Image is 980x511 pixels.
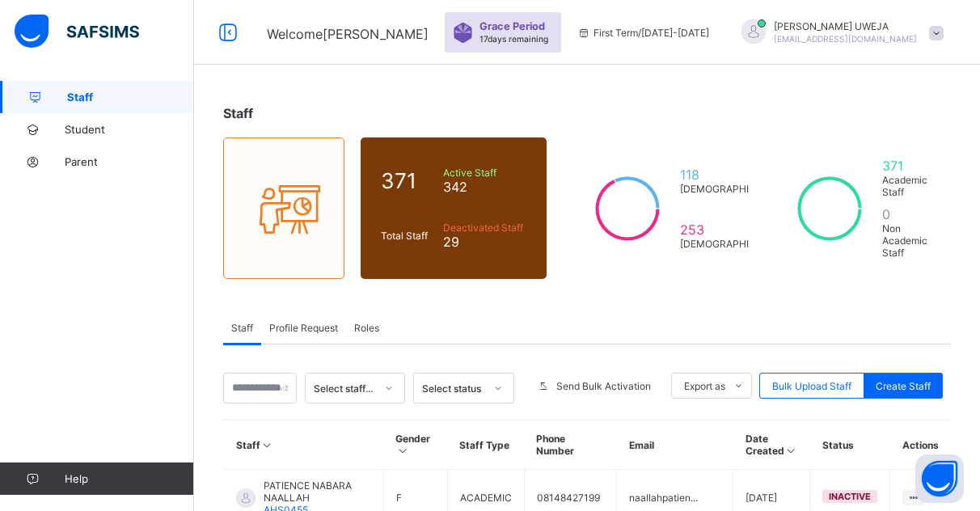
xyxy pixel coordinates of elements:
th: Staff [224,420,384,470]
span: [DEMOGRAPHIC_DATA] [680,238,788,250]
span: [DEMOGRAPHIC_DATA] [680,183,788,195]
span: 253 [680,222,788,238]
th: Status [810,420,890,470]
i: Sort in Ascending Order [260,439,274,451]
span: Export as [684,380,725,392]
span: 371 [882,158,931,174]
span: 29 [443,234,526,250]
span: Help [65,472,193,485]
span: 0 [882,206,931,222]
span: inactive [829,491,871,502]
span: session/term information [577,27,709,39]
span: Grace Period [479,20,545,32]
span: Academic Staff [882,174,931,198]
span: 371 [381,168,435,193]
button: Open asap [915,454,964,503]
span: [PERSON_NAME] UWEJA [774,20,917,32]
img: safsims [15,15,139,49]
span: Parent [65,155,194,168]
div: Select staff type [314,382,376,395]
span: [EMAIL_ADDRESS][DOMAIN_NAME] [774,34,917,44]
span: 118 [680,167,788,183]
th: Date Created [733,420,810,470]
div: Select status [422,382,484,395]
span: Staff [223,105,253,121]
span: 17 days remaining [479,34,548,44]
span: Create Staff [876,380,931,392]
div: Total Staff [377,226,439,246]
span: Staff [67,91,194,103]
span: Staff [231,322,253,334]
span: Roles [354,322,379,334]
span: Bulk Upload Staff [772,380,851,392]
span: Non Academic Staff [882,222,931,259]
span: Student [65,123,194,136]
img: sticker-purple.71386a28dfed39d6af7621340158ba97.svg [453,23,473,43]
th: Phone Number [524,420,617,470]
i: Sort in Ascending Order [395,445,409,457]
span: PATIENCE NABARA NAALLAH [264,479,371,504]
th: Gender [383,420,447,470]
span: Deactivated Staff [443,222,526,234]
span: Profile Request [269,322,338,334]
span: 342 [443,179,526,195]
th: Staff Type [447,420,524,470]
span: Welcome [PERSON_NAME] [267,26,429,42]
span: Send Bulk Activation [556,380,651,392]
span: Active Staff [443,167,526,179]
i: Sort in Ascending Order [784,445,798,457]
th: Email [617,420,733,470]
div: HELENUWEJA [725,19,952,46]
th: Actions [890,420,951,470]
